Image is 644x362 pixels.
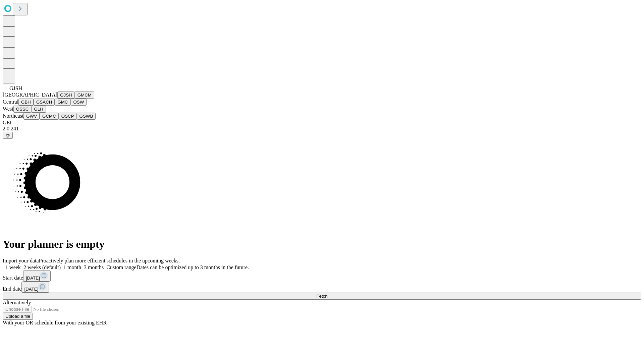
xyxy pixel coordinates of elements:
[3,126,641,132] div: 2.0.241
[3,320,107,325] span: With your OR schedule from your existing EHR
[75,92,94,99] button: GMCM
[71,99,87,106] button: OSW
[316,294,327,299] span: Fetch
[3,313,33,320] button: Upload a file
[40,113,59,120] button: GCMC
[3,300,31,305] span: Alternatively
[63,264,81,270] span: 1 month
[3,132,13,139] button: @
[3,99,18,105] span: Central
[23,113,40,120] button: GWV
[39,258,180,263] span: Proactively plan more efficient schedules in the upcoming weeks.
[3,258,39,263] span: Import your data
[3,282,641,293] div: End date
[3,120,641,126] div: GEI
[24,287,38,292] span: [DATE]
[3,92,57,98] span: [GEOGRAPHIC_DATA]
[13,106,32,113] button: OSSC
[31,106,46,113] button: GLH
[21,282,49,293] button: [DATE]
[34,99,55,106] button: GSACH
[137,264,249,270] span: Dates can be optimized up to 3 months in the future.
[9,85,22,91] span: GJSH
[3,293,641,300] button: Fetch
[3,113,23,119] span: Northeast
[106,264,136,270] span: Custom range
[3,270,641,282] div: Start date
[59,113,77,120] button: OSCP
[84,264,104,270] span: 3 months
[55,99,70,106] button: GMC
[26,276,40,281] span: [DATE]
[5,133,10,138] span: @
[3,238,641,250] h1: Your planner is empty
[57,92,75,99] button: GJSH
[23,270,51,282] button: [DATE]
[5,264,21,270] span: 1 week
[23,264,61,270] span: 2 weeks (default)
[3,106,13,112] span: West
[18,99,34,106] button: GBH
[77,113,96,120] button: GSWB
